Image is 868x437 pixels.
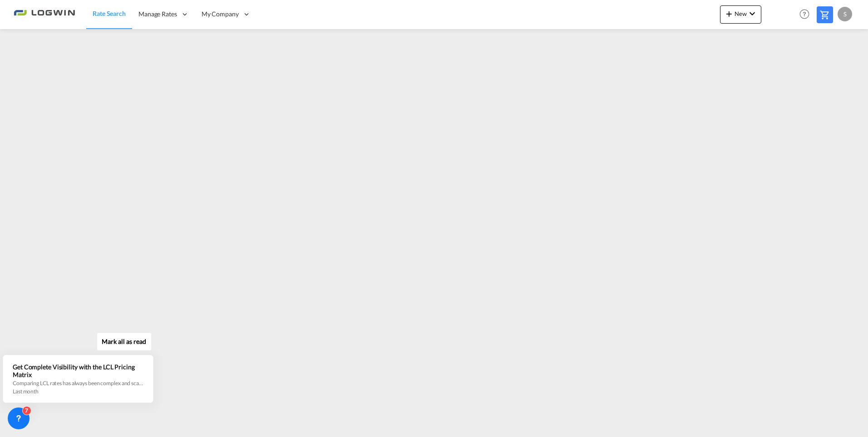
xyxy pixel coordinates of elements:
[797,6,817,23] div: Help
[838,7,852,21] div: S
[138,10,177,19] span: Manage Rates
[747,8,758,19] md-icon: icon-chevron-down
[93,10,126,17] span: Rate Search
[14,4,75,25] img: 2761ae10d95411efa20a1f5e0282d2d7.png
[724,8,735,19] md-icon: icon-plus 400-fg
[720,5,761,24] button: icon-plus 400-fgNewicon-chevron-down
[202,10,239,19] span: My Company
[724,10,758,17] span: New
[797,6,812,22] span: Help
